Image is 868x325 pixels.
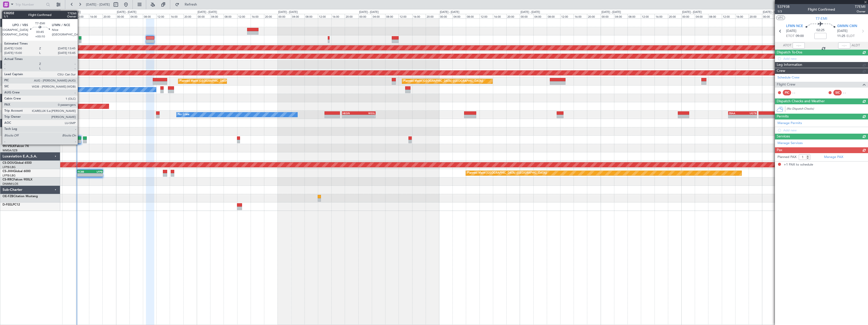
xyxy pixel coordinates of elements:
a: WMSA/SZB [3,149,17,152]
a: CS-JHHGlobal 6000 [3,170,31,173]
div: [DATE] - [DATE] [440,10,459,14]
div: 00:00 [762,14,775,18]
div: 20:00 [426,14,439,18]
span: GMMN CMN [837,24,857,29]
div: 20:00 [183,14,197,18]
div: 08:00 [305,14,318,18]
div: 16:00 [412,14,426,18]
span: 537938 [777,4,790,9]
div: 12:00 [156,14,170,18]
div: FCBB [78,170,90,173]
div: - [743,115,756,118]
a: LFPB/LBG [3,107,16,111]
a: CS-RRCFalcon 900LX [3,178,32,181]
a: LX-AOACitation Mustang [3,86,39,89]
a: T7-EAGLFalcon 8X [3,45,29,48]
div: 08:00 [466,14,479,18]
div: 20:00 [506,14,520,18]
div: 12:00 [560,14,574,18]
span: 11:25 [837,34,845,39]
span: F-GPNJ [3,103,13,106]
span: CS-RRC [3,178,13,181]
a: F-HECDFalcon 7X [3,111,28,114]
button: All Aircraft [6,10,55,18]
div: LFPB [90,170,102,173]
a: D-FEELPC12 [3,203,20,206]
div: 16:00 [331,14,345,18]
div: 16:00 [170,14,183,18]
div: 04:00 [452,14,466,18]
span: T7-EMI [816,16,827,21]
span: LFMN NCE [786,24,803,29]
a: LFPB/LBG [3,174,16,177]
div: 20:00 [668,14,681,18]
span: 02:25 [816,28,824,33]
div: Flight Confirmed [808,7,835,12]
span: 9H-VSLK [3,145,15,148]
div: 08:00 [385,14,399,18]
div: UGTB [743,112,756,115]
div: Planned Maint [GEOGRAPHIC_DATA] ([GEOGRAPHIC_DATA]) [403,77,483,85]
a: EDLW/DTM [3,82,17,86]
span: T7-EAGL [3,45,15,48]
div: 12:00 [76,14,89,18]
span: 1/3 [777,9,790,14]
input: Trip Number [15,1,45,8]
a: T7-EMIHawker 900XP [3,36,33,39]
div: 12:00 [480,14,493,18]
div: ZBAA [729,112,743,115]
a: FCBB/BZV [3,132,16,136]
a: LFMN/NCE [3,40,17,44]
div: 20:00 [102,14,116,18]
div: 08:00 [627,14,641,18]
div: - [342,115,359,118]
div: 08:00 [62,14,76,18]
a: LX-GBHFalcon 7X [3,70,28,73]
a: [PERSON_NAME]/QSA [3,90,32,94]
div: [DATE] - [DATE] [198,10,217,14]
span: CS-JHH [3,170,13,173]
div: 20:00 [587,14,600,18]
div: 16:00 [574,14,587,18]
a: LFPB/LBG [3,48,16,52]
span: ALDT [852,43,860,48]
div: - [78,173,90,176]
a: LFPB/LBG [3,115,16,119]
div: 16:00 [655,14,668,18]
div: 00:00 [197,14,210,18]
div: 16:00 [493,14,506,18]
span: Owner [855,9,865,14]
span: LX-GBH [3,70,14,73]
a: 9H-LPZLegacy 500 [3,136,29,139]
div: - [729,115,743,118]
div: - [359,115,375,118]
div: 20:00 [749,14,762,18]
span: 09:00 [796,34,804,39]
div: [DATE] - [DATE] [601,10,621,14]
div: 20:00 [264,14,277,18]
div: 08:00 [547,14,560,18]
div: 00:00 [681,14,695,18]
div: 20:00 [345,14,358,18]
a: 9H-YAAGlobal 5000 [3,128,31,131]
div: [DATE] - [DATE] [359,10,379,14]
span: ELDT [847,34,855,39]
div: [DATE] - [DATE] [520,10,540,14]
span: 9H-LPZ [3,136,13,139]
div: 16:00 [89,14,102,18]
a: F-GPNJFalcon 900EX [3,103,33,106]
div: Planned Maint [GEOGRAPHIC_DATA] [180,77,228,85]
span: T7-DYN [3,28,14,31]
span: ETOT [786,34,794,39]
span: [DATE] - [DATE] [86,2,110,7]
div: 00:00 [116,14,129,18]
div: 04:00 [291,14,305,18]
div: 04:00 [533,14,547,18]
div: 00:00 [277,14,291,18]
span: 9H-YAA [3,128,14,131]
div: WSSL [359,112,375,115]
div: 00:00 [601,14,614,18]
a: CS-DOUGlobal 6500 [3,161,32,165]
div: 04:00 [695,14,708,18]
div: 12:00 [399,14,412,18]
